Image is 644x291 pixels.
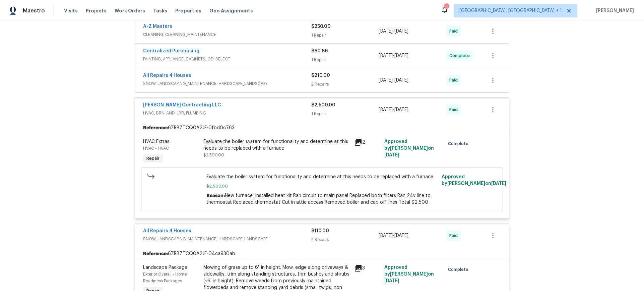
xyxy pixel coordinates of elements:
a: All Repairs 4 Houses [143,73,191,78]
span: SNOW, LANDSCAPING_MAINTENANCE, HARDSCAPE_LANDSCAPE [143,80,311,87]
span: [DATE] [394,53,408,58]
span: $250.00 [311,24,331,29]
span: Paid [449,106,460,113]
a: A-Z Masters [143,24,172,29]
span: New furnace: Installed heat kit Ran circuit to main panel Replaced both filters Ran 24v line to t... [206,193,431,205]
span: [DATE] [384,153,399,157]
span: Complete [449,52,472,59]
span: Paid [449,77,460,84]
span: CLEANING, CLEANING_MAINTENANCE [143,31,311,38]
span: - [379,52,408,59]
span: PAINTING, APPLIANCE, CABINETS, OD_SELECT [143,56,311,62]
span: HVAC Extras [143,139,170,144]
div: 21 [444,4,449,11]
span: Geo Assignments [209,7,253,14]
a: [PERSON_NAME] Contracting LLC [143,103,221,107]
span: - [379,106,408,113]
span: HVAC - HVAC [143,146,169,150]
b: Reference: [143,125,168,131]
span: [DATE] [379,53,393,58]
span: Paid [449,232,460,239]
a: All Repairs 4 Houses [143,229,191,233]
span: [DATE] [394,233,408,238]
div: 3 [354,264,380,272]
span: Complete [448,266,471,273]
span: Landscape Package [143,265,187,270]
span: [DATE] [394,78,408,83]
span: Reason: [206,193,225,198]
span: $2,500.00 [203,153,224,157]
span: [DATE] [379,29,393,34]
span: $60.86 [311,49,328,53]
span: [PERSON_NAME] [593,7,634,14]
span: [DATE] [379,233,393,238]
b: Reference: [143,250,168,257]
span: $210.00 [311,73,330,78]
a: Centralized Purchasing [143,49,199,53]
span: [DATE] [394,29,408,34]
span: SNOW, LANDSCAPING_MAINTENANCE, HARDSCAPE_LANDSCAPE [143,236,311,242]
span: Properties [175,7,201,14]
div: 2 [354,138,380,146]
span: [DATE] [384,279,399,283]
div: 6ZRBZTCQ0A2JF-04ca930ab [135,248,509,260]
span: Exterior Overall - Home Readiness Packages [143,272,187,283]
span: [DATE] [394,107,408,112]
span: [DATE] [379,78,393,83]
span: Approved by [PERSON_NAME] on [384,265,434,283]
span: - [379,28,408,35]
span: [DATE] [491,181,506,186]
span: $2,500.00 [311,103,335,107]
span: Evaluate the boiler system for functionality and determine at this needs to be replaced with a fu... [206,174,438,180]
span: Work Orders [115,7,145,14]
div: 1 Repair [311,32,379,39]
span: - [379,232,408,239]
span: Approved by [PERSON_NAME] on [384,139,434,157]
span: Approved by [PERSON_NAME] on [442,175,506,186]
span: Projects [86,7,107,14]
span: HVAC, BRN_AND_LRR, PLUMBING [143,110,311,116]
span: Paid [449,28,460,35]
span: Tasks [153,8,167,13]
div: 2 Repairs [311,81,379,88]
span: [DATE] [379,107,393,112]
span: $110.00 [311,229,329,233]
span: [GEOGRAPHIC_DATA], [GEOGRAPHIC_DATA] + 1 [459,7,562,14]
span: $2,500.00 [206,183,438,190]
div: Evaluate the boiler system for functionality and determine at this needs to be replaced with a fu... [203,138,350,152]
span: Visits [64,7,78,14]
div: 6ZRBZTCQ0A2JF-0fbd0c763 [135,122,509,134]
span: - [379,77,408,84]
span: Complete [448,140,471,147]
div: 2 Repairs [311,236,379,243]
div: 1 Repair [311,110,379,117]
span: Maestro [23,7,45,14]
div: 1 Repair [311,56,379,63]
span: Repair [144,155,162,162]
